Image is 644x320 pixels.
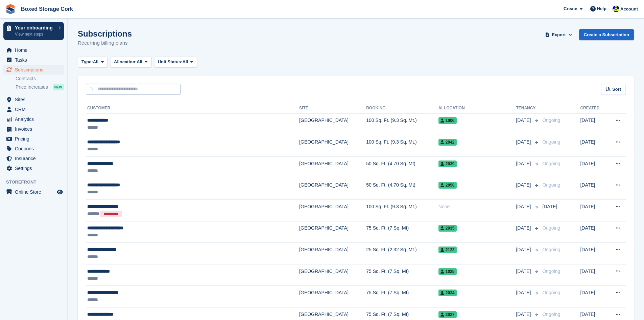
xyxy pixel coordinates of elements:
span: Type: [81,59,93,65]
td: 75 Sq. Ft. (7 Sq. Mt) [366,221,438,243]
td: 50 Sq. Ft. (4.70 Sq. Mt) [366,178,438,200]
span: Create [564,5,577,12]
button: Allocation: All [110,57,151,68]
td: [GEOGRAPHIC_DATA] [299,156,366,178]
a: menu [3,105,64,114]
a: menu [3,124,64,134]
td: [GEOGRAPHIC_DATA] [299,113,366,135]
a: menu [3,55,64,65]
span: [DATE] [516,289,532,296]
span: All [137,59,142,65]
span: Ongoing [542,118,560,123]
p: Your onboarding [15,25,55,30]
button: Export [544,29,574,40]
a: Your onboarding View next steps [3,22,64,40]
span: Subscriptions [15,65,55,74]
td: [GEOGRAPHIC_DATA] [299,243,366,264]
span: Price increases [16,84,48,90]
img: Vincent [613,5,619,12]
td: 50 Sq. Ft. (4.70 Sq. Mt) [366,156,438,178]
span: [DATE] [516,246,532,253]
p: View next steps [15,31,55,37]
span: Online Store [15,187,55,197]
td: [DATE] [580,221,606,243]
td: [GEOGRAPHIC_DATA] [299,286,366,307]
td: [DATE] [580,178,606,200]
th: Tenancy [516,103,540,114]
span: Ongoing [542,182,560,188]
span: 2123 [438,247,457,253]
span: 2035 [438,225,457,232]
td: [DATE] [580,200,606,221]
a: menu [3,95,64,104]
span: [DATE] [516,203,532,210]
a: menu [3,65,64,74]
span: [DATE] [516,268,532,275]
td: [GEOGRAPHIC_DATA] [299,178,366,200]
span: 2034 [438,290,457,296]
th: Allocation [438,103,516,114]
span: Ongoing [542,312,560,317]
span: 2042 [438,139,457,146]
span: Tasks [15,55,55,65]
a: menu [3,144,64,153]
th: Site [299,103,366,114]
th: Created [580,103,606,114]
span: Pricing [15,134,55,144]
span: Help [597,5,606,12]
span: [DATE] [516,117,532,124]
td: [GEOGRAPHIC_DATA] [299,221,366,243]
span: Sites [15,95,55,104]
td: [DATE] [580,113,606,135]
span: Settings [15,164,55,173]
td: [GEOGRAPHIC_DATA] [299,135,366,157]
span: Ongoing [542,139,560,145]
img: stora-icon-8386f47178a22dfd0bd8f6a31ec36ba5ce8667c1dd55bd0f319d3a0aa187defe.svg [5,4,16,14]
td: 75 Sq. Ft. (7 Sq. Mt) [366,264,438,286]
span: Export [552,31,566,38]
a: menu [3,45,64,55]
span: Ongoing [542,290,560,295]
button: Type: All [78,57,108,68]
span: CRM [15,105,55,114]
h1: Subscriptions [78,29,132,38]
td: 25 Sq. Ft. (2.32 Sq. Mt.) [366,243,438,264]
span: Ongoing [542,269,560,274]
span: Ongoing [542,161,560,166]
span: Ongoing [542,225,560,231]
a: Boxed Storage Cork [18,3,76,15]
td: 75 Sq. Ft. (7 Sq. Mt) [366,286,438,307]
a: menu [3,114,64,124]
span: Unit Status: [158,59,183,65]
span: 1025 [438,268,457,275]
button: Unit Status: All [154,57,197,68]
td: [GEOGRAPHIC_DATA] [299,200,366,221]
td: 100 Sq. Ft. (9.3 Sq. Mt.) [366,200,438,221]
a: menu [3,154,64,163]
a: Preview store [56,188,64,196]
a: menu [3,187,64,197]
td: [DATE] [580,135,606,157]
span: [DATE] [516,138,532,146]
a: Create a Subscription [579,29,634,40]
a: menu [3,164,64,173]
span: Allocation: [114,59,137,65]
td: 100 Sq. Ft. (9.3 Sq. Mt.) [366,135,438,157]
span: Analytics [15,114,55,124]
span: Insurance [15,154,55,163]
span: Sort [612,86,621,93]
span: 2027 [438,311,457,318]
span: Coupons [15,144,55,153]
td: [DATE] [580,243,606,264]
span: 2058 [438,182,457,189]
span: Account [620,6,638,13]
a: Contracts [16,76,64,82]
div: NEW [53,84,64,90]
span: [DATE] [542,204,557,209]
span: [DATE] [516,311,532,318]
span: Home [15,45,55,55]
a: menu [3,134,64,144]
th: Booking [366,103,438,114]
span: Storefront [6,179,67,186]
td: 100 Sq. Ft. (9.3 Sq. Mt.) [366,113,438,135]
